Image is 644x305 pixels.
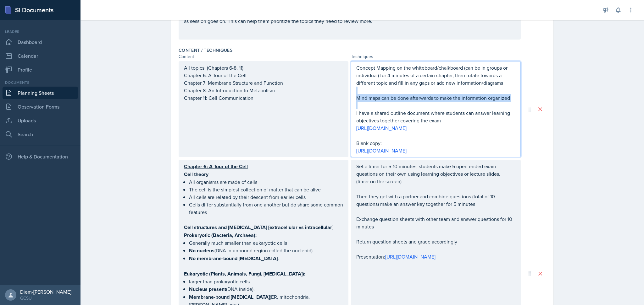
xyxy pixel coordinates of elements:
p: Generally much smaller than eukaryotic cells [189,239,343,247]
p: All cells are related by their descent from earlier cells [189,193,343,201]
strong: Membrane-bound [MEDICAL_DATA] [189,293,270,301]
p: Cells differ substantially from one another but do share some common features [189,201,343,216]
strong: Cell theory [184,171,208,178]
p: Blank copy: [356,139,515,147]
p: Presentation: [356,253,515,260]
strong: Prokaryotic (Bacteria, Archaea): [184,232,257,239]
div: Diem-[PERSON_NAME] [20,289,71,295]
label: Content / Techniques [179,47,232,53]
a: Dashboard [3,36,78,48]
strong: Nucleus present [189,286,226,293]
p: Mind maps can be done afterwards to make the information organized [356,94,515,102]
p: (timer on the screen) [356,178,515,185]
strong: Cell structures and [MEDICAL_DATA] [extracellular vs intracellular] [184,224,333,231]
p: Concept Mapping on the whiteboard/chalkboard (can be in groups or individual) for 4 minutes of a ... [356,64,515,87]
a: [URL][DOMAIN_NAME] [385,253,436,260]
a: Planning Sheets [3,87,78,99]
strong: No nucleus [189,247,214,254]
p: Exchange question sheets with other team and answer questions for 10 minutes [356,215,515,230]
p: Set a timer for 5-10 minutes, students make 5 open ended exam questions on their own using learni... [356,163,515,178]
a: Calendar [3,50,78,62]
div: Techniques [351,53,521,60]
strong: Eukaryotic (Plants, Animals, Fungi, [MEDICAL_DATA]): [184,270,305,277]
p: The cell is the simplest collection of matter that can be alive [189,186,343,193]
strong: No membrane-bound [MEDICAL_DATA] [189,255,278,262]
p: Return question sheets and grade accordingly [356,238,515,245]
u: Chapter 6: A Tour of the Cell [184,163,248,170]
div: GCSU [20,295,71,301]
p: All organisms are made of cells [189,178,343,186]
p: Chapter 6: A Tour of the Cell [184,72,343,79]
a: [URL][DOMAIN_NAME] [356,125,407,131]
div: Leader [3,29,78,35]
p: (DNA inside). [189,285,343,293]
a: Uploads [3,114,78,127]
p: All topics! (Chapters 6-8, 11) [184,64,343,72]
a: Observation Forms [3,100,78,113]
p: (DNA in unbound region called the nucleoid). [189,247,343,254]
a: Profile [3,63,78,76]
p: Then they get with a partner and combine questions (total of 10 questions) make an answer key tog... [356,193,515,208]
a: [URL][DOMAIN_NAME] [356,147,407,154]
div: Content [179,53,348,60]
p: Chapter 7: Membrane Structure and Function [184,79,343,87]
a: Search [3,128,78,141]
p: Chapter 11: Cell Communication [184,94,343,102]
div: Help & Documentation [3,150,78,163]
div: Documents [3,80,78,85]
p: larger than prokaryotic cells [189,278,343,285]
p: Chapter 8: An Introduction to Metabolism [184,87,343,94]
p: . [189,254,343,262]
p: I have a shared outline document where students can answer learning objectives together covering ... [356,109,515,124]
